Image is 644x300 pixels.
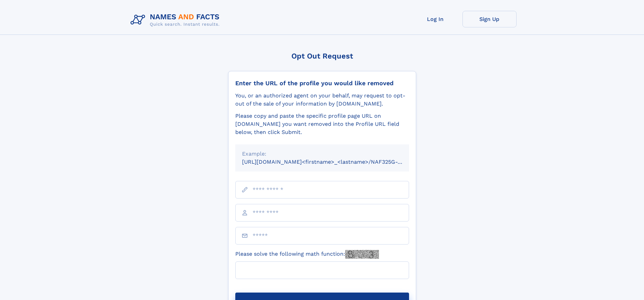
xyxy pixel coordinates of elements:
[242,159,422,165] small: [URL][DOMAIN_NAME]<firstname>_<lastname>/NAF325G-xxxxxxxx
[408,11,462,27] a: Log In
[228,52,416,60] div: Opt Out Request
[128,11,225,29] img: Logo Names and Facts
[235,92,409,108] div: You, or an authorized agent on your behalf, may request to opt-out of the sale of your informatio...
[235,112,409,136] div: Please copy and paste the specific profile page URL on [DOMAIN_NAME] you want removed into the Pr...
[235,250,379,259] label: Please solve the following math function:
[242,150,402,158] div: Example:
[235,79,409,87] div: Enter the URL of the profile you would like removed
[462,11,517,27] a: Sign Up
